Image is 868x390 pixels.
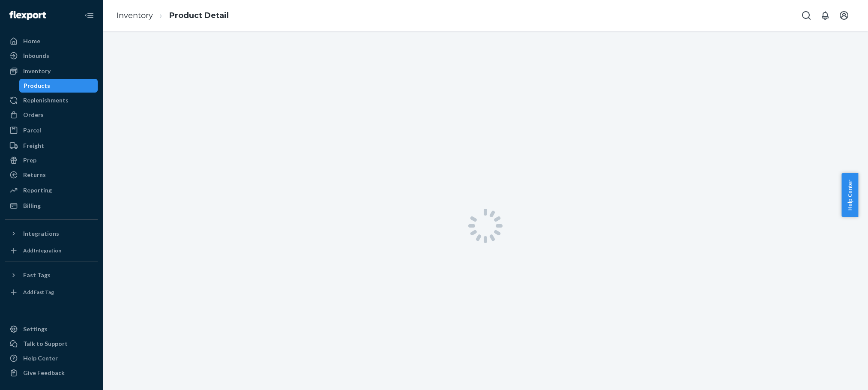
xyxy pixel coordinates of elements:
[169,11,229,20] a: Product Detail
[5,366,98,380] button: Give Feedback
[23,229,59,238] div: Integrations
[5,108,98,122] a: Orders
[23,37,40,45] div: Home
[23,51,49,60] div: Inbounds
[24,81,50,90] div: Products
[5,285,98,299] a: Add Fast Tag
[23,96,69,105] div: Replenishments
[81,7,98,24] button: Close Navigation
[23,156,36,165] div: Prep
[23,201,41,210] div: Billing
[5,183,98,197] a: Reporting
[5,227,98,240] button: Integrations
[817,7,834,24] button: Open notifications
[23,111,44,119] div: Orders
[835,7,853,24] button: Open account menu
[117,11,153,20] a: Inventory
[5,64,98,78] a: Inventory
[5,93,98,107] a: Replenishments
[23,141,44,150] div: Freight
[23,186,52,195] div: Reporting
[5,244,98,258] a: Add Integration
[23,126,41,135] div: Parcel
[5,49,98,63] a: Inbounds
[5,153,98,167] a: Prep
[5,139,98,153] a: Freight
[5,351,98,365] a: Help Center
[19,79,98,93] a: Products
[23,247,61,254] div: Add Integration
[5,337,98,351] button: Talk to Support
[23,339,68,348] div: Talk to Support
[5,322,98,336] a: Settings
[23,67,51,75] div: Inventory
[23,354,58,363] div: Help Center
[5,168,98,182] a: Returns
[5,199,98,213] a: Billing
[798,7,815,24] button: Open Search Box
[110,3,236,28] ol: breadcrumbs
[5,34,98,48] a: Home
[841,173,858,217] button: Help Center
[5,123,98,137] a: Parcel
[9,11,46,20] img: Flexport logo
[23,325,48,333] div: Settings
[23,369,65,377] div: Give Feedback
[23,171,46,179] div: Returns
[23,288,54,296] div: Add Fast Tag
[5,268,98,282] button: Fast Tags
[23,271,51,279] div: Fast Tags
